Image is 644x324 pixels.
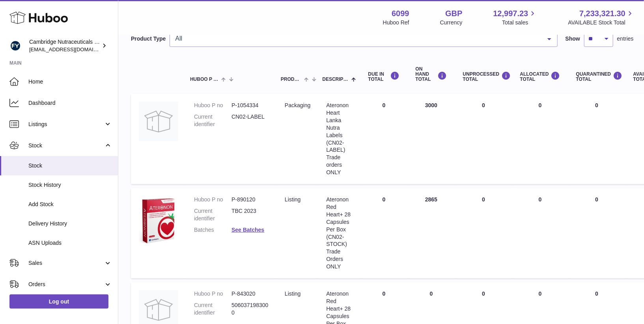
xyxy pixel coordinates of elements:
[617,35,634,43] span: entries
[416,67,447,82] div: ON HAND Total
[281,77,302,82] span: Product Type
[194,290,231,298] dt: Huboo P no
[493,8,528,19] span: 12,997.23
[576,71,618,82] div: QUARANTINED Total
[28,220,112,227] span: Delivery History
[368,71,400,82] div: DUE IN TOTAL
[29,46,116,52] span: [EMAIL_ADDRESS][DOMAIN_NAME]
[231,227,264,233] a: See Batches
[194,102,231,109] dt: Huboo P no
[28,121,104,128] span: Listings
[131,35,166,43] label: Product Type
[285,102,310,108] span: packaging
[285,196,301,203] span: listing
[360,188,408,278] td: 0
[579,8,625,19] span: 7,233,321.30
[493,8,537,26] a: 12,997.23 Total sales
[139,102,178,141] img: product image
[595,102,598,108] span: 0
[194,226,231,234] dt: Batches
[392,8,409,19] strong: 6099
[231,196,269,203] dd: P-890120
[326,102,352,176] div: Ateronon Heart Lanka Nutra Labels (CN02-LABEL) Trade orders ONLY
[28,78,112,86] span: Home
[9,40,21,52] img: huboo@camnutra.com
[139,196,178,244] img: product image
[28,281,104,288] span: Orders
[28,201,112,208] span: Add Stock
[231,113,269,128] dd: CN02-LABEL
[568,19,635,26] span: AVAILABLE Stock Total
[326,196,352,270] div: Ateronon Red Heart+ 28 Capsules Per Box (CN02-STOCK) Trade Orders ONLY
[194,113,231,128] dt: Current identifier
[520,71,560,82] div: ALLOCATED Total
[512,188,568,278] td: 0
[512,94,568,184] td: 0
[568,8,635,26] a: 7,233,321.30 AVAILABLE Stock Total
[383,19,409,26] div: Huboo Ref
[463,71,504,82] div: UNPROCESSED Total
[28,239,112,247] span: ASN Uploads
[29,38,100,53] div: Cambridge Nutraceuticals Ltd
[194,196,231,203] dt: Huboo P no
[28,142,104,149] span: Stock
[595,196,598,203] span: 0
[231,290,269,298] dd: P-843020
[28,99,112,107] span: Dashboard
[194,207,231,222] dt: Current identifier
[9,294,108,309] a: Log out
[408,188,455,278] td: 2865
[455,188,512,278] td: 0
[595,290,598,297] span: 0
[455,94,512,184] td: 0
[194,302,231,317] dt: Current identifier
[445,8,462,19] strong: GBP
[285,290,301,297] span: listing
[173,35,541,43] span: All
[231,302,269,317] dd: 5060371983000
[231,207,269,222] dd: TBC 2023
[28,162,112,169] span: Stock
[440,19,463,26] div: Currency
[231,102,269,109] dd: P-1054334
[28,259,104,267] span: Sales
[322,77,349,82] span: Description
[408,94,455,184] td: 3000
[360,94,408,184] td: 0
[502,19,537,26] span: Total sales
[566,35,580,43] label: Show
[190,77,219,82] span: Huboo P no
[28,181,112,189] span: Stock History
